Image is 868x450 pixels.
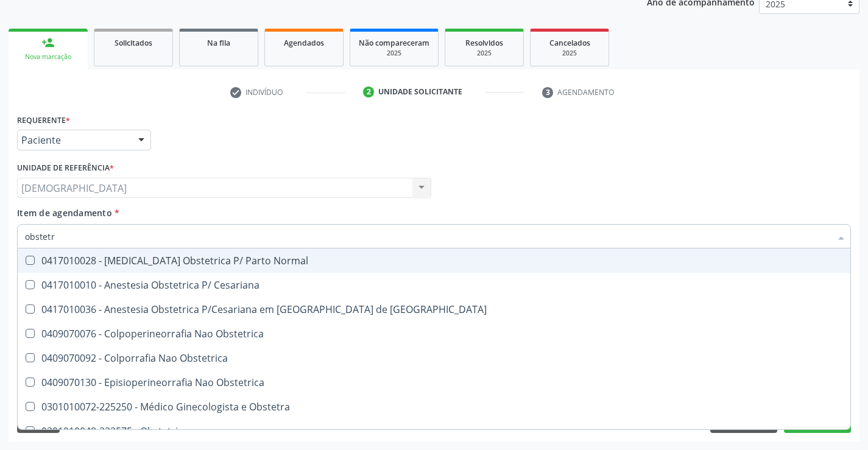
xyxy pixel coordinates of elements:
[549,38,590,48] span: Cancelados
[284,38,324,48] span: Agendados
[359,38,429,48] span: Não compareceram
[454,49,515,58] div: 2025
[25,378,843,387] div: 0409070130 - Episioperineorrafia Nao Obstetrica
[17,159,114,178] label: Unidade de referência
[25,402,843,412] div: 0301010072-225250 - Médico Ginecologista e Obstetra
[17,207,112,219] span: Item de agendamento
[21,134,126,146] span: Paciente
[115,38,152,48] span: Solicitados
[25,426,843,436] div: 0301010048-223575 - Obstetriz
[539,49,600,58] div: 2025
[363,86,374,97] div: 2
[17,52,79,62] div: Nova marcação
[25,224,831,248] input: Buscar por procedimentos
[41,36,55,49] div: person_add
[378,86,462,97] div: Unidade solicitante
[207,38,230,48] span: Na fila
[25,329,843,339] div: 0409070076 - Colpoperineorrafia Nao Obstetrica
[25,353,843,363] div: 0409070092 - Colporrafia Nao Obstetrica
[465,38,503,48] span: Resolvidos
[25,304,843,314] div: 0417010036 - Anestesia Obstetrica P/Cesariana em [GEOGRAPHIC_DATA] de [GEOGRAPHIC_DATA]
[25,256,843,265] div: 0417010028 - [MEDICAL_DATA] Obstetrica P/ Parto Normal
[17,111,70,130] label: Requerente
[359,49,429,58] div: 2025
[25,280,843,290] div: 0417010010 - Anestesia Obstetrica P/ Cesariana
